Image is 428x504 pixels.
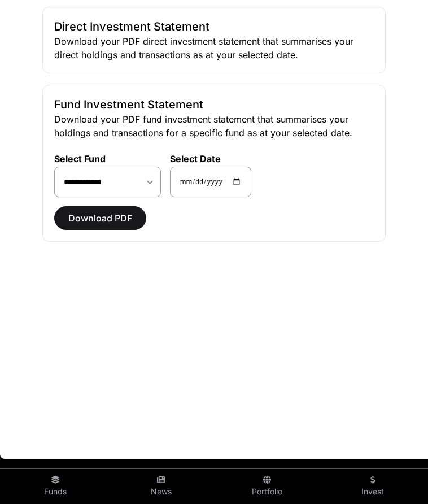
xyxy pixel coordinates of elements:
[7,471,104,502] a: Funds
[372,450,428,504] iframe: Chat Widget
[54,218,146,229] a: Download PDF
[54,112,374,140] p: Download your PDF fund investment statement that summarises your holdings and transactions for a ...
[325,471,422,502] a: Invest
[54,19,374,34] h3: Direct Investment Statement
[219,471,316,502] a: Portfolio
[68,211,132,225] span: Download PDF
[170,153,251,164] label: Select Date
[113,471,210,502] a: News
[54,206,146,230] button: Download PDF
[54,153,161,164] label: Select Fund
[54,97,374,112] h3: Fund Investment Statement
[54,34,374,62] p: Download your PDF direct investment statement that summarises your direct holdings and transactio...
